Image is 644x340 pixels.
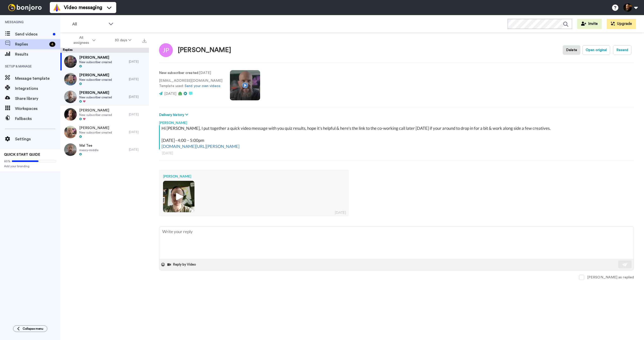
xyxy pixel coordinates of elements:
button: Reply by Video [167,261,197,268]
img: f9fe80a6-8ada-4528-8a4a-856b0a58d52b-thumb.jpg [64,73,77,86]
img: Image of Jamie Power [159,43,173,57]
div: [PERSON_NAME] [159,118,634,125]
span: New subscriber created [79,95,112,99]
span: Mal Tee [79,143,98,148]
button: Export all results that match these filters now. [141,36,148,44]
span: messy-middle [79,148,98,152]
span: New subscriber created [79,78,112,82]
div: [DATE] [129,130,146,134]
button: Invite [577,19,602,29]
a: [PERSON_NAME]New subscriber created[DATE] [60,123,149,141]
span: Send videos [15,31,51,37]
button: Collapse menu [13,325,47,332]
img: 36e10f3e-070b-4c3c-9e15-c59e7fd8e495-thumb.jpg [163,181,194,212]
img: ic_play_thick.png [172,190,186,203]
span: 60% [4,159,11,163]
span: [PERSON_NAME] [79,90,112,95]
img: b57eb4c0-ee95-47c8-98a1-560fac063961-thumb.jpg [64,108,77,121]
div: Replies [60,48,149,53]
span: Message template [15,75,60,81]
span: QUICK START GUIDE [4,153,40,156]
span: All assignees [71,35,91,45]
span: Collapse menu [23,327,43,331]
img: vm-color.svg [53,4,61,12]
div: [DATE] [129,95,146,99]
div: [DATE] [129,148,146,152]
img: export.svg [142,39,146,43]
div: [PERSON_NAME] [163,174,345,179]
span: Replies [15,41,47,47]
img: bj-logo-header-white.svg [6,4,44,11]
div: [DATE] [129,112,146,116]
button: Resend [613,45,631,55]
button: Delete [563,45,580,55]
span: Fallbacks [15,116,60,122]
a: Send your own videos [185,84,220,88]
span: Workspaces [15,106,60,112]
a: [PERSON_NAME]New subscriber created[DATE] [60,70,149,88]
a: [PERSON_NAME]New subscriber created[DATE] [60,106,149,123]
a: [PERSON_NAME]New subscriber created[DATE] [60,53,149,70]
img: 2800ebd0-c511-4eaf-bc36-119368faebbe-thumb.jpg [64,126,77,138]
div: [DATE] [162,151,631,156]
div: [PERSON_NAME] as replied [587,275,634,280]
div: [DATE] [129,60,146,64]
span: Share library [15,96,60,102]
img: b08d9885-6922-4c62-885e-383dd6a2f5e0-thumb.jpg [64,91,77,103]
span: [PERSON_NAME] [79,55,112,60]
span: [PERSON_NAME] [79,125,112,131]
button: All assignees [61,33,105,47]
a: [DOMAIN_NAME][URL][PERSON_NAME] [162,144,239,149]
button: Delivery history [159,112,190,118]
img: 45d06eb1-4205-44ad-a170-9134272a5604-thumb.jpg [64,143,77,156]
p: [EMAIL_ADDRESS][DOMAIN_NAME] Template used: [159,78,222,89]
a: Mal Teemessy-middle[DATE] [60,141,149,158]
div: [DATE] [335,210,346,215]
p: : [DATE] [159,70,222,76]
span: Add your branding [4,164,56,168]
span: [PERSON_NAME] [79,73,112,78]
span: [DATE] [164,92,176,96]
button: Upgrade [607,19,636,29]
span: Results [15,51,60,57]
button: Open original [582,45,610,55]
span: [PERSON_NAME] [79,108,112,113]
span: All [72,21,106,27]
img: 127685a6-9000-4233-803e-0fb62c744a5c-thumb.jpg [64,55,77,68]
div: 4 [49,42,55,47]
span: Settings [15,136,60,142]
a: [PERSON_NAME]New subscriber created[DATE] [60,88,149,106]
div: [DATE] [129,77,146,81]
div: Hi [PERSON_NAME], I put together a quick video message with you quiz results, hope it's helpful &... [162,125,633,149]
span: Integrations [15,86,60,92]
button: 30 days [105,36,141,45]
div: [PERSON_NAME] [178,47,231,54]
img: send-white.svg [622,263,628,267]
strong: New subscriber created [159,71,198,75]
span: Video messaging [64,4,102,11]
span: New subscriber created [79,131,112,135]
span: New subscriber created [79,113,112,117]
span: New subscriber created [79,60,112,64]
